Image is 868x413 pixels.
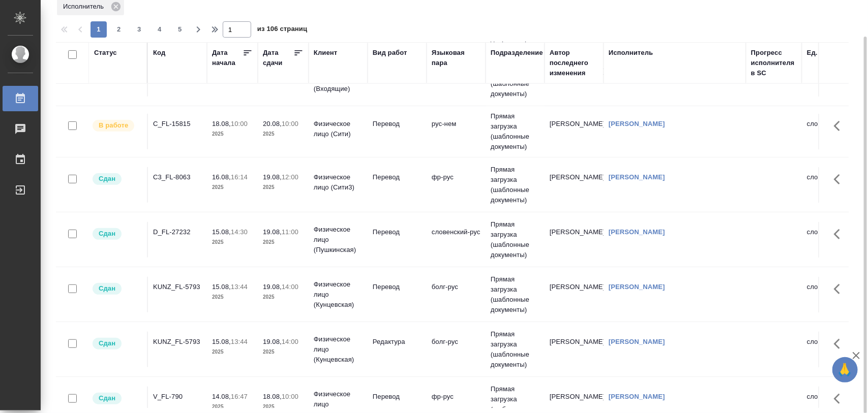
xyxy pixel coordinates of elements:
[153,119,202,129] div: C_FL-15815
[427,114,486,149] td: рус-нем
[807,48,832,58] div: Ед. изм
[828,332,852,356] button: Здесь прячутся важные кнопки
[172,24,188,35] span: 5
[231,173,248,181] p: 16:14
[212,292,253,302] p: 2025
[802,332,861,367] td: слово
[111,24,127,35] span: 2
[373,392,422,402] p: Перевод
[545,114,604,149] td: [PERSON_NAME]
[152,21,168,38] button: 4
[373,48,407,58] div: Вид работ
[153,282,202,292] div: KUNZ_FL-5793
[263,402,304,412] p: 2025
[263,347,304,357] p: 2025
[427,222,486,258] td: словенский-рус
[427,332,486,367] td: болг-рус
[314,225,363,255] p: Физическое лицо (Пушкинская)
[828,114,852,138] button: Здесь прячутся важные кнопки
[263,393,282,400] p: 18.08,
[609,120,665,128] a: [PERSON_NAME]
[99,174,115,184] p: Сдан
[314,334,363,365] p: Физическое лицо (Кунцевская)
[92,119,142,133] div: Исполнитель выполняет работу
[282,120,298,128] p: 10:00
[263,292,304,302] p: 2025
[212,228,231,236] p: 15.08,
[432,48,481,68] div: Языковая пара
[212,347,253,357] p: 2025
[609,393,665,400] a: [PERSON_NAME]
[212,283,231,291] p: 15.08,
[545,222,604,258] td: [PERSON_NAME]
[99,229,115,239] p: Сдан
[212,173,231,181] p: 16.08,
[314,48,337,58] div: Клиент
[212,393,231,400] p: 14.08,
[231,283,248,291] p: 13:44
[802,277,861,312] td: слово
[153,227,202,237] div: D_FL-27232
[545,332,604,367] td: [PERSON_NAME]
[828,387,852,411] button: Здесь прячутся важные кнопки
[212,48,243,68] div: Дата начала
[99,120,128,131] p: В работе
[282,338,298,345] p: 14:00
[263,228,282,236] p: 19.08,
[609,338,665,345] a: [PERSON_NAME]
[231,120,248,128] p: 10:00
[314,119,363,139] p: Физическое лицо (Сити)
[212,237,253,247] p: 2025
[545,167,604,203] td: [PERSON_NAME]
[99,338,115,348] p: Сдан
[314,279,363,310] p: Физическое лицо (Кунцевская)
[550,48,598,78] div: Автор последнего изменения
[373,337,422,347] p: Редактура
[802,114,861,149] td: слово
[263,182,304,193] p: 2025
[92,227,142,241] div: Менеджер проверил работу исполнителя, передает ее на следующий этап
[828,222,852,246] button: Здесь прячутся важные кнопки
[212,129,253,139] p: 2025
[263,48,293,68] div: Дата сдачи
[263,120,282,128] p: 20.08,
[63,2,107,12] p: Исполнитель
[609,173,665,181] a: [PERSON_NAME]
[94,48,117,58] div: Статус
[491,48,543,58] div: Подразделение
[92,172,142,186] div: Менеджер проверил работу исполнителя, передает ее на следующий этап
[212,338,231,345] p: 15.08,
[282,283,298,291] p: 14:00
[802,167,861,203] td: слово
[751,48,797,78] div: Прогресс исполнителя в SC
[92,337,142,351] div: Менеджер проверил работу исполнителя, передает ее на следующий этап
[172,21,188,38] button: 5
[231,228,248,236] p: 14:30
[282,228,298,236] p: 11:00
[836,359,854,380] span: 🙏
[828,277,852,301] button: Здесь прячутся важные кнопки
[263,237,304,247] p: 2025
[111,21,127,38] button: 2
[802,222,861,258] td: слово
[92,392,142,405] div: Менеджер проверил работу исполнителя, передает ее на следующий этап
[545,277,604,312] td: [PERSON_NAME]
[828,167,852,192] button: Здесь прячутся важные кнопки
[231,393,248,400] p: 16:47
[486,324,545,375] td: Прямая загрузка (шаблонные документы)
[99,283,115,294] p: Сдан
[486,269,545,320] td: Прямая загрузка (шаблонные документы)
[99,393,115,403] p: Сдан
[486,214,545,265] td: Прямая загрузка (шаблонные документы)
[153,337,202,347] div: KUNZ_FL-5793
[427,277,486,312] td: болг-рус
[832,357,858,383] button: 🙏
[373,282,422,292] p: Перевод
[427,167,486,203] td: фр-рус
[373,119,422,129] p: Перевод
[153,392,202,402] div: V_FL-790
[486,160,545,210] td: Прямая загрузка (шаблонные документы)
[263,338,282,345] p: 19.08,
[131,24,147,35] span: 3
[486,106,545,157] td: Прямая загрузка (шаблонные документы)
